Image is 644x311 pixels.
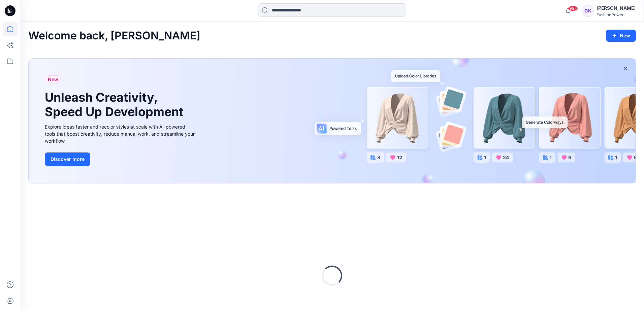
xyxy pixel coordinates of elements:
[48,75,58,83] span: New
[597,12,636,17] div: FashionPower
[45,123,196,144] div: Explore ideas faster and recolor styles at scale with AI-powered tools that boost creativity, red...
[45,152,196,166] a: Discover more
[568,6,578,11] span: 99+
[597,4,636,12] div: [PERSON_NAME]
[45,90,186,119] h1: Unleash Creativity, Speed Up Development
[582,5,594,17] div: GK
[45,152,90,166] button: Discover more
[28,30,200,42] h2: Welcome back, [PERSON_NAME]
[606,30,636,42] button: New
